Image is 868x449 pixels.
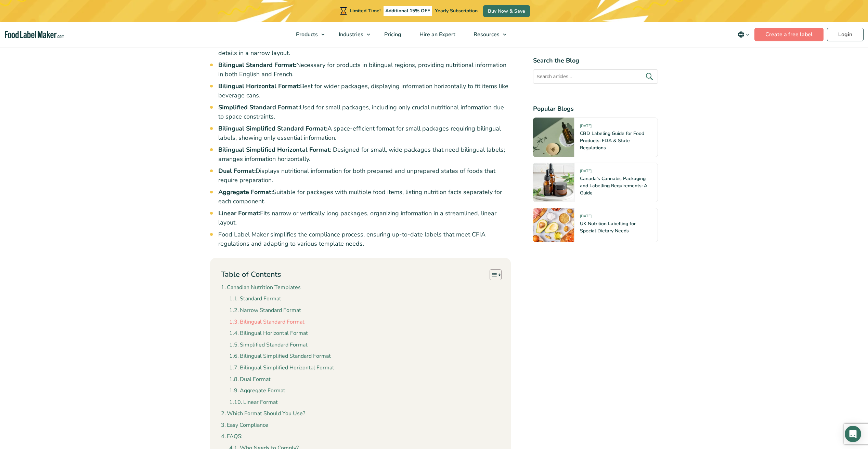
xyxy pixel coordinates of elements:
li: Best for wider packages, displaying information horizontally to fit items like beverage cans. [218,82,511,100]
a: Resources [465,22,510,47]
a: Which Format Should You Use? [221,409,305,418]
span: [DATE] [580,214,592,221]
a: FAQS: [221,432,243,441]
a: Pricing [375,22,409,47]
a: UK Nutrition Labelling for Special Dietary Needs [580,220,636,234]
a: Bilingual Simplified Standard Format [229,352,331,361]
a: Canada’s Cannabis Packaging and Labelling Requirements: A Guide [580,175,647,196]
a: Canadian Nutrition Templates [221,283,301,292]
a: Create a free label [754,28,824,41]
span: Additional 15% OFF [384,6,432,16]
li: Used for small packages, including only crucial nutritional information due to space constraints. [218,103,511,121]
a: Bilingual Standard Format [229,318,305,327]
span: [DATE] [580,123,592,131]
a: Login [827,28,864,41]
strong: Narrow Standard Format: [218,40,292,48]
span: Yearly Subscription [435,8,478,14]
a: Simplified Standard Format [229,341,308,350]
span: Resources [471,31,500,38]
h4: Popular Blogs [533,104,658,113]
li: Displays nutritional information for both prepared and unprepared states of foods that require pr... [218,166,511,185]
a: Dual Format [229,375,271,384]
div: Open Intercom Messenger [845,426,861,442]
input: Search articles... [533,69,658,84]
a: Toggle Table of Content [484,269,500,281]
span: Industries [337,31,364,38]
strong: Aggregate Format: [218,188,273,196]
strong: Bilingual Standard Format: [218,61,296,69]
li: Fits narrow or vertically long packages, organizing information in a streamlined, linear layout. [218,209,511,227]
strong: Bilingual Simplified Horizontal Format [218,146,330,154]
strong: Linear Format: [218,209,260,217]
a: Products [287,22,328,47]
li: Necessary for products in bilingual regions, providing nutritional information in both English an... [218,60,511,79]
span: Products [294,31,319,38]
a: Linear Format [229,398,278,407]
strong: Bilingual Simplified Standard Format: [218,124,327,133]
a: Standard Format [229,295,281,303]
a: Aggregate Format [229,386,285,395]
p: Table of Contents [221,269,281,280]
a: Industries [330,22,374,47]
span: Limited Time! [350,8,380,14]
a: Bilingual Simplified Horizontal Format [229,364,334,372]
a: Bilingual Horizontal Format [229,329,308,338]
strong: Bilingual Horizontal Format: [218,82,300,90]
span: Hire an Expert [417,31,456,38]
a: Narrow Standard Format [229,306,301,315]
li: : Designed for small, wide packages that need bilingual labels; arranges information horizontally. [218,145,511,164]
span: Pricing [382,31,402,38]
a: Buy Now & Save [483,5,530,17]
a: Hire an Expert [411,22,463,47]
span: [DATE] [580,168,592,176]
li: Ideal for smaller packages with limited space, retaining all required nutritional details in a na... [218,39,511,58]
strong: Dual Format: [218,167,256,175]
li: Suitable for packages with multiple food items, listing nutrition facts separately for each compo... [218,188,511,206]
strong: Simplified Standard Format: [218,103,300,111]
li: A space-efficient format for small packages requiring bilingual labels, showing only essential in... [218,124,511,142]
a: Easy Compliance [221,421,268,430]
li: Food Label Maker simplifies the compliance process, ensuring up-to-date labels that meet CFIA reg... [218,230,511,248]
a: CBD Labeling Guide for Food Products: FDA & State Regulations [580,130,644,151]
h4: Search the Blog [533,56,658,65]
